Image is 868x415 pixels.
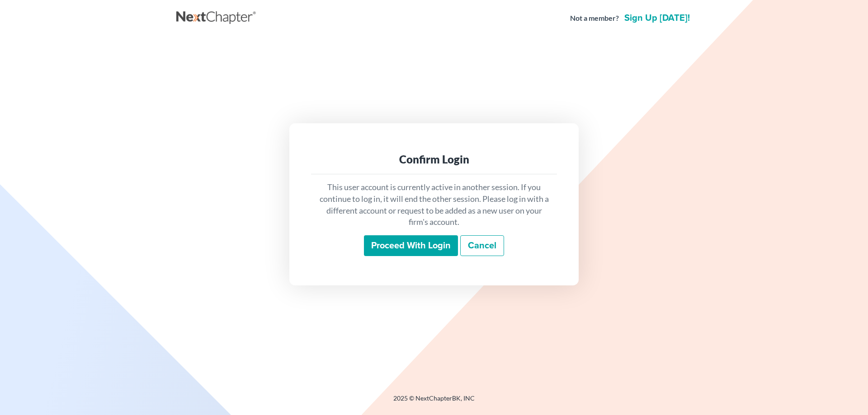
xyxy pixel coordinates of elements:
[318,182,550,228] p: This user account is currently active in another session. If you continue to log in, it will end ...
[460,235,504,256] a: Cancel
[623,14,692,23] a: Sign up [DATE]!
[176,394,692,410] div: 2025 © NextChapterBK, INC
[364,235,458,256] input: Proceed with login
[318,152,550,167] div: Confirm Login
[570,13,619,23] strong: Not a member?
